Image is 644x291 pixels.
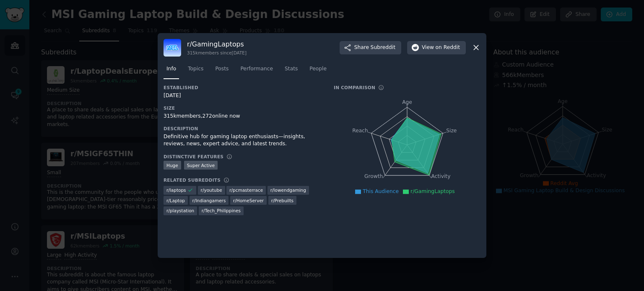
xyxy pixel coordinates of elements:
a: Stats [282,62,301,80]
a: People [306,62,330,80]
span: Posts [215,65,229,73]
span: r/ youtube [201,187,222,193]
span: This Audience [363,188,399,194]
span: r/GamingLaptops [410,188,455,194]
span: r/ playstation [166,208,194,214]
span: Topics [188,65,203,73]
a: Info [164,62,179,80]
a: Performance [237,62,276,80]
span: r/ laptops [166,187,186,193]
span: r/ Indiangamers [192,198,226,203]
span: r/ lowendgaming [270,187,306,193]
div: [DATE] [164,92,322,100]
tspan: Activity [431,173,451,179]
button: Viewon Reddit [407,41,466,54]
span: on Reddit [436,44,460,52]
h3: In Comparison [334,85,375,90]
span: r/ pcmasterrace [229,187,263,193]
h3: Size [164,105,322,111]
span: Stats [285,65,298,73]
div: Definitive hub for gaming laptop enthusiasts—insights, reviews, news, expert advice, and latest t... [164,133,322,148]
div: 315k members, 272 online now [164,113,322,120]
div: 315k members since [DATE] [187,50,247,56]
span: Performance [240,65,273,73]
span: Subreddit [371,44,395,52]
img: GamingLaptops [164,39,181,57]
tspan: Size [446,127,457,133]
div: Super Active [184,161,218,170]
span: People [309,65,327,73]
div: Huge [164,161,181,170]
span: Info [166,65,176,73]
a: Topics [185,62,206,80]
button: ShareSubreddit [340,41,401,54]
span: r/ Laptop [166,198,185,203]
tspan: Reach [352,127,368,133]
h3: Related Subreddits [164,177,221,183]
tspan: Growth [364,173,383,179]
span: r/ HomeServer [233,198,264,203]
a: Posts [212,62,231,80]
h3: Description [164,126,322,131]
span: r/ Tech_Philippines [202,208,241,214]
tspan: Age [402,99,412,105]
h3: Distinctive Features [164,154,223,160]
h3: Established [164,85,322,90]
span: r/ Prebuilts [271,198,293,203]
span: Share [354,44,395,52]
h3: r/ GamingLaptops [187,40,247,49]
span: View [422,44,460,52]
